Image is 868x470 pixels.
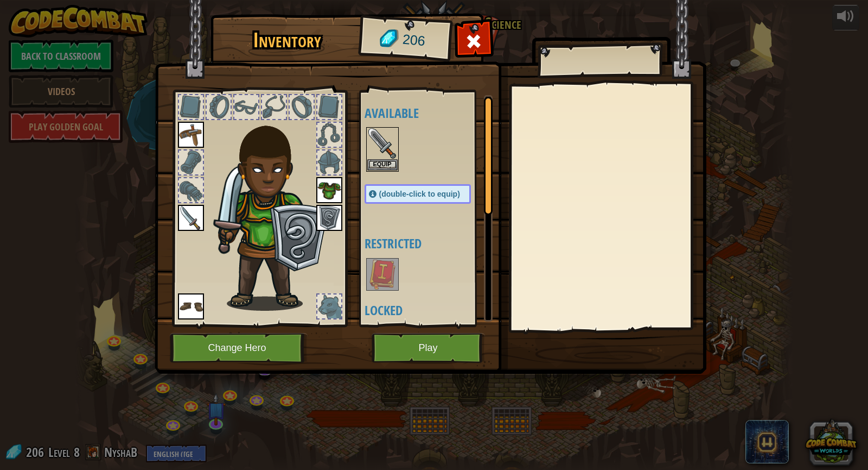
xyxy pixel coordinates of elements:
img: portrait.png [367,259,398,290]
button: Change Hero [170,333,308,363]
img: portrait.png [178,205,204,231]
img: portrait.png [367,128,398,159]
img: portrait.png [316,177,342,203]
img: female.png [213,111,330,311]
h1: Inventory [218,29,356,52]
h4: Available [365,106,493,120]
h4: Restricted [365,236,493,250]
img: portrait.png [316,205,342,231]
span: (double-click to equip) [379,190,460,198]
img: portrait.png [178,293,204,319]
button: Play [372,333,485,363]
button: Equip [367,159,398,171]
h4: Locked [365,303,493,317]
span: 206 [401,30,426,51]
img: portrait.png [178,122,204,148]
